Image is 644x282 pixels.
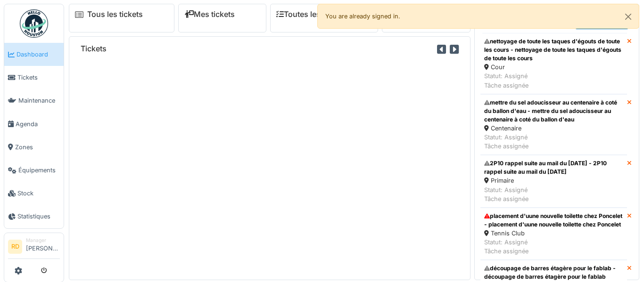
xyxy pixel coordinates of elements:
[18,166,60,175] span: Équipements
[4,159,64,182] a: Équipements
[26,237,60,257] li: [PERSON_NAME]
[15,143,60,152] span: Zones
[17,212,60,221] span: Statistiques
[184,10,235,19] a: Mes tickets
[484,133,623,151] div: Statut: Assigné Tâche assignée
[484,238,623,256] div: Statut: Assigné Tâche assignée
[484,159,623,176] div: 2P10 rappel suite au mail du [DATE] - 2P10 rappel suite au mail du [DATE]
[484,229,623,238] div: Tennis Club
[81,44,107,53] h6: Tickets
[26,237,60,244] div: Manager
[4,182,64,205] a: Stock
[20,9,48,38] img: Badge_color-CXgf-gQk.svg
[480,208,627,260] a: placement d'uune nouvelle toilette chez Poncelet - placement d'uune nouvelle toilette chez Poncel...
[484,72,623,89] div: Statut: Assigné Tâche assignée
[484,63,623,72] div: Cour
[276,10,347,19] a: Toutes les tâches
[17,50,60,59] span: Dashboard
[8,240,22,254] li: RD
[484,212,623,229] div: placement d'uune nouvelle toilette chez Poncelet - placement d'uune nouvelle toilette chez Poncelet
[17,73,60,82] span: Tickets
[17,189,60,198] span: Stock
[618,4,639,29] button: Close
[480,155,627,208] a: 2P10 rappel suite au mail du [DATE] - 2P10 rappel suite au mail du [DATE] Primaire Statut: Assign...
[87,10,143,19] a: Tous les tickets
[18,96,60,105] span: Maintenance
[8,237,60,259] a: RD Manager[PERSON_NAME]
[484,37,623,63] div: nettoyage de toute les taques d'égouts de toute les cours - nettoyage de toute les taques d'égout...
[317,4,639,29] div: You are already signed in.
[4,43,64,66] a: Dashboard
[4,66,64,89] a: Tickets
[4,89,64,112] a: Maintenance
[4,136,64,159] a: Zones
[484,176,623,185] div: Primaire
[484,264,623,281] div: découpage de barres étagère pour le fablab - découpage de barres étagère pour le fablab
[4,205,64,228] a: Statistiques
[480,94,627,155] a: mettre du sel adoucisseur au centenaire à coté du ballon d'eau - mettre du sel adoucisseur au cen...
[484,98,623,124] div: mettre du sel adoucisseur au centenaire à coté du ballon d'eau - mettre du sel adoucisseur au cen...
[4,113,64,136] a: Agenda
[480,33,627,94] a: nettoyage de toute les taques d'égouts de toute les cours - nettoyage de toute les taques d'égout...
[16,120,60,129] span: Agenda
[484,185,623,203] div: Statut: Assigné Tâche assignée
[484,124,623,133] div: Centenaire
